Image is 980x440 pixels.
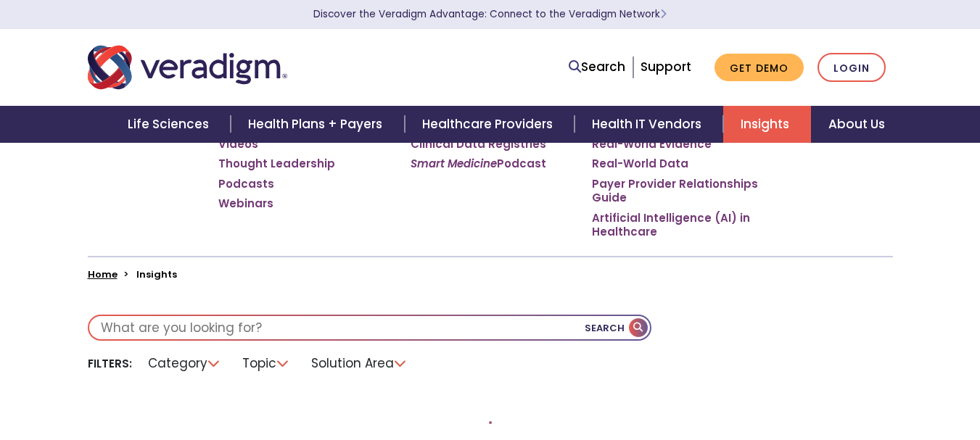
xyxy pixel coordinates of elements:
[592,211,762,239] a: Artificial Intelligence (AI) in Healthcare
[811,106,902,143] a: About Us
[411,157,546,171] a: Smart MedicinePodcast
[218,196,273,211] a: Webinars
[592,177,762,205] a: Payer Provider Relationships Guide
[411,156,497,171] em: Smart Medicine
[592,157,688,171] a: Real-World Data
[818,53,886,83] a: Login
[231,106,404,143] a: Health Plans + Payers
[660,7,667,21] span: Learn More
[585,316,650,339] button: Search
[139,352,230,375] li: Category
[110,106,231,143] a: Life Sciences
[234,352,299,375] li: Topic
[723,106,811,143] a: Insights
[715,54,804,82] a: Get Demo
[218,177,274,191] a: Podcasts
[89,316,650,339] input: What are you looking for?
[313,7,667,21] a: Discover the Veradigm Advantage: Connect to the Veradigm NetworkLearn More
[88,43,287,91] img: Veradigm logo
[88,356,132,371] li: Filters:
[592,137,712,151] a: Real-World Evidence
[411,137,546,151] a: Clinical Data Registries
[641,58,691,75] a: Support
[218,137,258,151] a: Videos
[575,106,723,143] a: Health IT Vendors
[405,106,575,143] a: Healthcare Providers
[489,421,492,436] nav: Pagination Controls
[569,57,625,77] a: Search
[302,352,416,375] li: Solution Area
[218,157,335,171] a: Thought Leadership
[88,267,118,281] a: Home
